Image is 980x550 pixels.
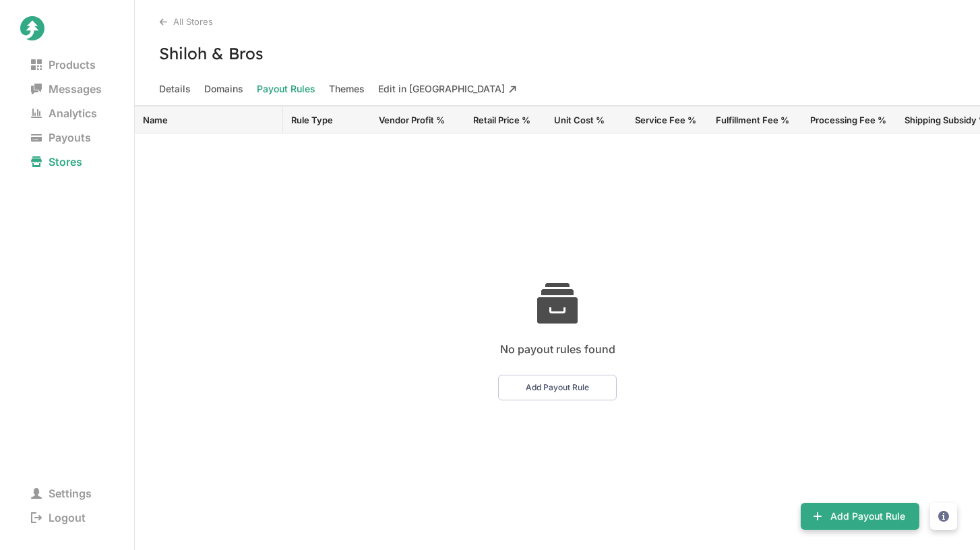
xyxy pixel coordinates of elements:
[329,80,365,98] span: Themes
[500,334,615,357] p: No payout rules found
[810,115,888,125] div: Processing Fee %
[554,115,619,125] div: Unit Cost %
[20,484,102,503] span: Settings
[20,80,113,98] span: Messages
[498,375,617,400] button: Add Payout Rule
[716,115,794,125] div: Fulfillment Fee %
[257,80,315,98] span: Payout Rules
[20,152,93,171] span: Stores
[159,16,980,27] div: All Stores
[159,80,191,98] span: Details
[379,115,457,125] div: Vendor Profit %
[20,128,102,147] span: Payouts
[20,104,108,123] span: Analytics
[135,43,980,63] h3: Shiloh & Bros
[204,80,243,98] span: Domains
[473,115,538,125] div: Retail Price %
[20,55,106,74] span: Products
[801,503,919,530] button: Add Payout Rule
[20,508,96,527] span: Logout
[378,80,517,98] span: Edit in [GEOGRAPHIC_DATA]
[143,115,274,125] div: Name
[635,115,700,125] div: Service Fee %
[291,115,363,125] div: Rule Type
